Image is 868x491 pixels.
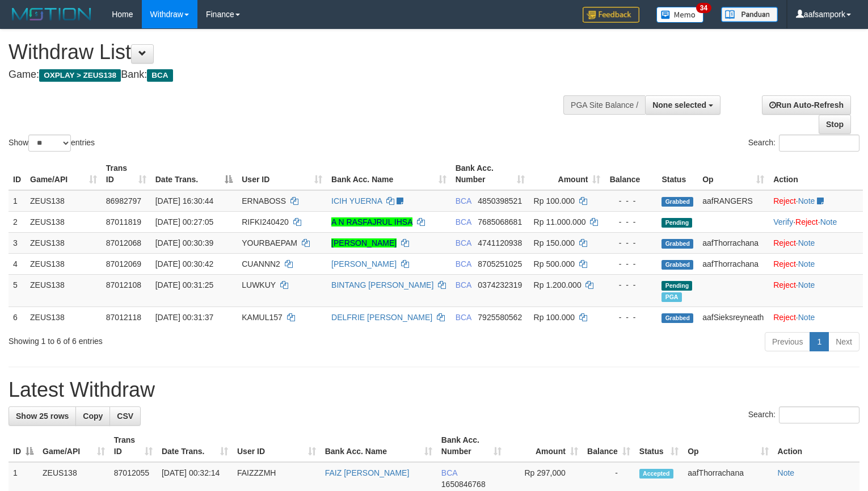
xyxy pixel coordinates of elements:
[83,412,103,421] span: Copy
[769,253,863,274] td: ·
[233,430,321,462] th: User ID: activate to sort column ascending
[534,259,575,268] span: Rp 500.000
[534,238,575,247] span: Rp 150.000
[661,260,693,270] span: Grabbed
[748,406,859,423] label: Search:
[583,430,635,462] th: Balance: activate to sort column ascending
[9,135,95,152] label: Show entries
[534,313,575,322] span: Rp 100.000
[683,430,773,462] th: Op: activate to sort column ascending
[9,41,567,64] h1: Withdraw List
[609,195,652,207] div: - - -
[327,158,451,190] th: Bank Acc. Name: activate to sort column ascending
[656,7,704,23] img: Button%20Memo.svg
[762,95,851,115] a: Run Auto-Refresh
[798,196,815,205] a: Note
[106,259,141,268] span: 87012069
[9,379,859,401] h1: Latest Withdraw
[605,158,657,190] th: Balance
[795,217,818,226] a: Reject
[773,238,796,247] a: Reject
[331,313,432,322] a: DELFRIE [PERSON_NAME]
[9,406,76,426] a: Show 25 rows
[652,100,706,110] span: None selected
[456,280,471,289] span: BCA
[773,196,796,205] a: Reject
[698,158,769,190] th: Op: activate to sort column ascending
[798,280,815,289] a: Note
[609,258,652,270] div: - - -
[478,196,522,205] span: Copy 4850398521 to clipboard
[609,312,652,323] div: - - -
[661,292,681,302] span: Marked by aafpengsreynich
[451,158,529,190] th: Bank Acc. Number: activate to sort column ascending
[9,253,26,274] td: 4
[38,430,109,462] th: Game/API: activate to sort column ascending
[478,217,522,226] span: Copy 7685068681 to clipboard
[441,480,486,489] span: Copy 1650846768 to clipboard
[456,238,471,247] span: BCA
[478,238,522,247] span: Copy 4741120938 to clipboard
[109,430,157,462] th: Trans ID: activate to sort column ascending
[155,313,213,322] span: [DATE] 00:31:37
[9,211,26,232] td: 2
[645,95,720,115] button: None selected
[534,280,582,289] span: Rp 1.200.000
[810,332,829,351] a: 1
[773,217,793,226] a: Verify
[242,238,297,247] span: YOURBAEPAM
[456,313,471,322] span: BCA
[698,232,769,253] td: aafThorrachana
[478,259,522,268] span: Copy 8705251025 to clipboard
[721,7,778,22] img: panduan.png
[9,307,26,328] td: 6
[661,197,693,207] span: Grabbed
[242,217,289,226] span: RIFKI240420
[828,332,859,351] a: Next
[639,469,673,479] span: Accepted
[106,217,141,226] span: 87011819
[106,196,141,205] span: 86982797
[9,274,26,307] td: 5
[456,217,471,226] span: BCA
[698,307,769,328] td: aafSieksreyneath
[798,313,815,322] a: Note
[661,313,693,323] span: Grabbed
[106,238,141,247] span: 87012068
[534,196,575,205] span: Rp 100.000
[9,69,567,81] h4: Game: Bank:
[155,217,213,226] span: [DATE] 00:27:05
[441,468,457,477] span: BCA
[506,430,583,462] th: Amount: activate to sort column ascending
[778,468,795,477] a: Note
[661,239,693,249] span: Grabbed
[820,217,837,226] a: Note
[75,406,110,426] a: Copy
[9,232,26,253] td: 3
[26,274,102,307] td: ZEUS138
[773,280,796,289] a: Reject
[237,158,327,190] th: User ID: activate to sort column ascending
[26,190,102,212] td: ZEUS138
[9,190,26,212] td: 1
[106,313,141,322] span: 87012118
[102,158,151,190] th: Trans ID: activate to sort column ascending
[769,232,863,253] td: ·
[696,3,711,13] span: 34
[26,253,102,274] td: ZEUS138
[155,259,213,268] span: [DATE] 00:30:42
[698,253,769,274] td: aafThorrachana
[155,238,213,247] span: [DATE] 00:30:39
[769,274,863,307] td: ·
[819,115,851,134] a: Stop
[325,468,410,477] a: FAIZ [PERSON_NAME]
[529,158,605,190] th: Amount: activate to sort column ascending
[117,412,133,421] span: CSV
[456,259,471,268] span: BCA
[26,232,102,253] td: ZEUS138
[769,307,863,328] td: ·
[657,158,698,190] th: Status
[773,259,796,268] a: Reject
[147,69,172,82] span: BCA
[765,332,810,351] a: Previous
